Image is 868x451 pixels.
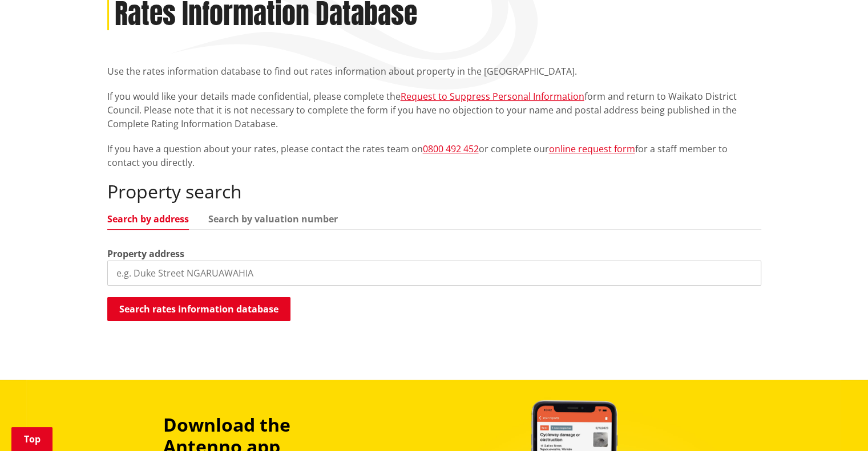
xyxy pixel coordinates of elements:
[107,214,189,224] a: Search by address
[401,90,584,103] a: Request to Suppress Personal Information
[107,247,184,261] label: Property address
[107,297,290,321] button: Search rates information database
[107,64,761,78] p: Use the rates information database to find out rates information about property in the [GEOGRAPHI...
[107,181,761,202] h2: Property search
[815,403,857,444] iframe: Messenger Launcher
[208,214,338,224] a: Search by valuation number
[11,427,53,451] a: Top
[107,90,761,131] p: If you would like your details made confidential, please complete the form and return to Waikato ...
[107,142,761,169] p: If you have a question about your rates, please contact the rates team on or complete our for a s...
[549,143,635,155] a: online request form
[423,143,479,155] a: 0800 492 452
[107,261,761,286] input: e.g. Duke Street NGARUAWAHIA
